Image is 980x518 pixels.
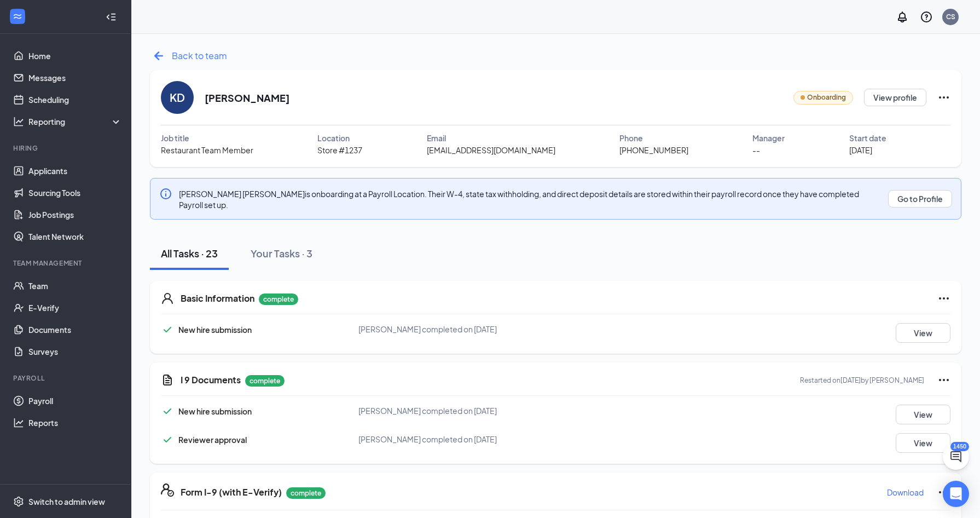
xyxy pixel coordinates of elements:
div: Hiring [13,143,120,153]
a: Reports [28,412,122,434]
a: Payroll [28,390,122,412]
svg: Info [159,187,172,200]
p: Restarted on [DATE] by [PERSON_NAME] [800,376,924,385]
div: All Tasks · 23 [161,246,218,260]
svg: Notifications [896,10,909,24]
button: View [896,405,950,424]
a: Documents [28,319,122,341]
p: complete [286,487,326,499]
span: Store #1237 [317,144,362,156]
span: New hire submission [178,325,252,335]
span: Restaurant Team Member [161,144,253,156]
span: Start date [849,132,886,144]
button: Download [886,484,924,501]
span: [PHONE_NUMBER] [619,144,688,156]
svg: Ellipses [937,91,950,104]
svg: Ellipses [937,292,950,305]
span: [EMAIL_ADDRESS][DOMAIN_NAME] [427,144,555,156]
span: Job title [161,132,189,144]
p: complete [245,375,285,387]
button: Go to Profile [888,190,952,208]
span: Onboarding [807,93,846,103]
span: Manager [752,132,785,144]
svg: Checkmark [161,433,174,446]
span: [PERSON_NAME] completed on [DATE] [358,406,497,416]
span: [PERSON_NAME] completed on [DATE] [358,324,497,334]
svg: Collapse [106,11,117,22]
svg: QuestionInfo [920,10,933,24]
a: Scheduling [28,89,122,111]
div: 1450 [950,442,969,451]
a: Messages [28,67,122,89]
h2: [PERSON_NAME] [205,91,289,105]
div: KD [170,90,185,105]
a: E-Verify [28,297,122,319]
span: Location [317,132,350,144]
p: complete [259,293,298,305]
div: CS [946,12,955,21]
button: View [896,323,950,343]
div: Switch to admin view [28,496,105,507]
svg: Settings [13,496,24,507]
span: [PERSON_NAME] completed on [DATE] [358,434,497,444]
a: Home [28,45,122,67]
div: Your Tasks · 3 [251,246,312,260]
div: Team Management [13,258,120,268]
div: Reporting [28,116,123,127]
a: Talent Network [28,226,122,248]
h5: I 9 Documents [181,374,241,386]
svg: Ellipses [937,486,950,499]
svg: Checkmark [161,405,174,418]
h5: Form I-9 (with E-Verify) [181,486,282,498]
svg: User [161,292,174,305]
a: Job Postings [28,204,122,226]
span: [DATE] [849,144,872,156]
span: [PERSON_NAME] [PERSON_NAME] is onboarding at a Payroll Location. Their W-4, state tax withholding... [179,189,859,210]
svg: Ellipses [937,373,950,387]
button: ChatActive [943,444,969,470]
svg: ChatActive [949,450,962,463]
svg: WorkstreamLogo [12,11,23,22]
a: Applicants [28,160,122,182]
div: Payroll [13,373,120,383]
svg: FormI9EVerifyIcon [161,484,174,497]
p: Download [887,487,924,498]
div: Open Intercom Messenger [943,481,969,507]
button: View profile [864,89,926,106]
svg: Analysis [13,116,24,127]
h5: Basic Information [181,292,254,304]
a: ArrowLeftNewBack to team [150,47,227,65]
svg: ArrowLeftNew [150,47,167,65]
span: -- [752,144,760,156]
a: Surveys [28,341,122,362]
a: Team [28,275,122,297]
svg: CustomFormIcon [161,373,174,387]
button: View [896,433,950,453]
span: Email [427,132,446,144]
span: New hire submission [178,406,252,416]
span: Reviewer approval [178,435,247,445]
a: Sourcing Tools [28,182,122,204]
span: Phone [619,132,643,144]
svg: Checkmark [161,323,174,336]
span: Back to team [172,49,227,62]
